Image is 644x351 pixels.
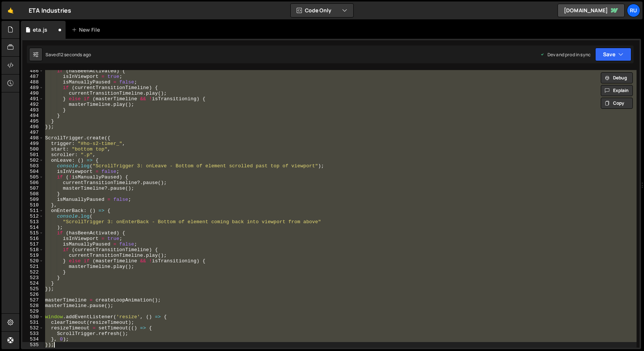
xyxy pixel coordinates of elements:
button: Explain [601,85,633,96]
div: 513 [22,219,44,225]
div: 524 [22,281,44,286]
div: 492 [22,102,44,107]
div: 494 [22,113,44,118]
div: 490 [22,91,44,96]
div: 529 [22,309,44,314]
div: 491 [22,96,44,102]
div: 530 [22,314,44,320]
div: 12 seconds ago [59,51,91,58]
div: 512 [22,214,44,219]
div: 501 [22,152,44,158]
div: 507 [22,186,44,191]
div: 515 [22,230,44,236]
div: 497 [22,130,44,135]
div: 526 [22,292,44,297]
div: 531 [22,320,44,325]
div: 488 [22,79,44,85]
div: 503 [22,163,44,169]
div: 509 [22,197,44,202]
div: 510 [22,202,44,208]
div: 493 [22,107,44,113]
a: [DOMAIN_NAME] [558,4,625,17]
div: 498 [22,135,44,141]
div: 533 [22,331,44,336]
div: 500 [22,146,44,152]
div: 486 [22,68,44,74]
div: eta.js [33,26,47,34]
div: 528 [22,303,44,309]
div: New File [72,26,103,34]
div: 523 [22,275,44,281]
div: 527 [22,297,44,303]
div: 520 [22,258,44,264]
div: 519 [22,253,44,258]
div: 521 [22,264,44,269]
div: 516 [22,236,44,241]
div: ETA Industries [29,6,71,15]
div: 496 [22,124,44,130]
div: 495 [22,118,44,124]
div: 511 [22,208,44,214]
button: Save [595,48,631,61]
div: 514 [22,225,44,230]
div: 522 [22,269,44,275]
div: 508 [22,191,44,197]
a: 🤙 [1,1,20,19]
div: 499 [22,141,44,146]
div: 487 [22,74,44,79]
div: Saved [45,51,91,58]
button: Code Only [291,4,353,17]
div: 506 [22,180,44,186]
button: Copy [601,98,633,109]
a: Ru [627,4,640,17]
div: 489 [22,85,44,91]
div: 504 [22,169,44,174]
div: Dev and prod in sync [540,51,591,58]
div: 502 [22,158,44,163]
button: Debug [601,72,633,83]
div: 532 [22,325,44,331]
div: 525 [22,286,44,292]
div: 518 [22,247,44,253]
div: 517 [22,241,44,247]
div: 505 [22,174,44,180]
